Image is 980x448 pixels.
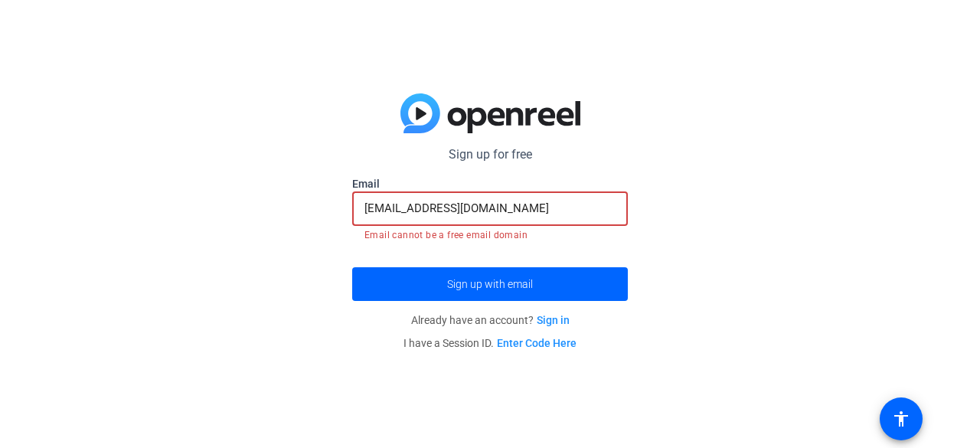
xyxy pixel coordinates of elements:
p: Sign up for free [352,146,628,164]
label: Email [352,176,628,191]
a: Sign in [537,314,570,326]
mat-icon: accessibility [892,410,910,428]
a: Enter Code Here [497,337,577,349]
input: Enter Email Address [364,199,616,217]
img: blue-gradient.svg [400,93,580,133]
span: I have a Session ID. [403,337,577,349]
mat-error: Email cannot be a free email domain [364,226,616,243]
span: Already have an account? [411,314,570,326]
button: Sign up with email [352,267,628,301]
